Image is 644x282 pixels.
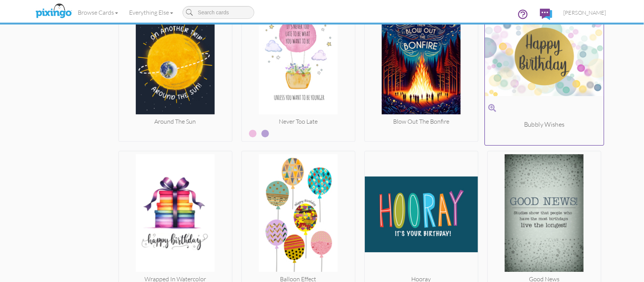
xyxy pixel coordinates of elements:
a: Everything Else [124,3,179,22]
img: comments.svg [540,9,552,20]
input: Search cards [183,6,254,19]
a: Browse Cards [72,3,124,22]
div: Around The Sun [119,117,232,126]
img: 20181003-215037-9172da9e-250.jpg [488,154,601,275]
div: Never Too Late [242,117,355,126]
img: 20221105-220413-0241c464bd06-250.jpg [242,154,355,275]
a: [PERSON_NAME] [558,3,612,22]
span: [PERSON_NAME] [564,9,606,16]
img: 20191118-224324-cb853ff43e01-250.jpg [365,154,478,275]
div: Blow Out The Bonfire [365,117,478,126]
div: Bubbly Wishes [485,120,604,129]
img: 20240307-000426-3ca00be5f43c-250.png [119,154,232,275]
img: pixingo logo [34,2,74,21]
